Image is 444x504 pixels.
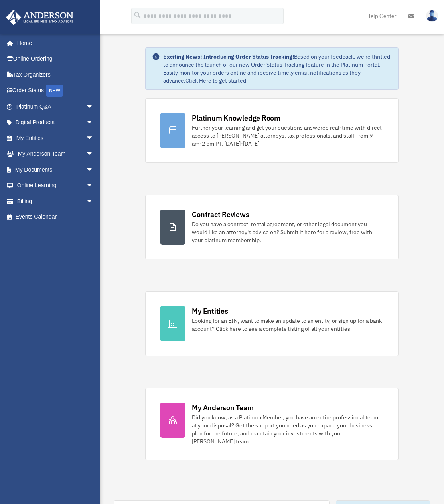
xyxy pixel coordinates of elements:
[108,14,117,21] a: menu
[426,10,438,22] img: User Pic
[108,11,117,21] i: menu
[6,193,106,209] a: Billingarrow_drop_down
[192,317,383,333] div: Looking for an EIN, want to make an update to an entity, or sign up for a bank account? Click her...
[163,53,391,85] div: Based on your feedback, we're thrilled to announce the launch of our new Order Status Tracking fe...
[86,193,102,210] span: arrow_drop_down
[192,124,383,148] div: Further your learning and get your questions answered real-time with direct access to [PERSON_NAM...
[6,35,102,51] a: Home
[86,178,102,194] span: arrow_drop_down
[6,146,106,162] a: My Anderson Teamarrow_drop_down
[6,99,106,115] a: Platinum Q&Aarrow_drop_down
[6,162,106,178] a: My Documentsarrow_drop_down
[192,403,253,413] div: My Anderson Team
[192,306,228,316] div: My Entities
[4,10,76,25] img: Anderson Advisors Platinum Portal
[145,388,398,460] a: My Anderson Team Did you know, as a Platinum Member, you have an entire professional team at your...
[86,146,102,162] span: arrow_drop_down
[192,413,383,445] div: Did you know, as a Platinum Member, you have an entire professional team at your disposal? Get th...
[6,67,106,83] a: Tax Organizers
[6,209,106,225] a: Events Calendar
[145,98,398,163] a: Platinum Knowledge Room Further your learning and get your questions answered real-time with dire...
[192,113,280,123] div: Platinum Knowledge Room
[86,99,102,115] span: arrow_drop_down
[6,51,106,67] a: Online Ordering
[163,53,294,60] strong: Exciting News: Introducing Order Status Tracking!
[86,115,102,131] span: arrow_drop_down
[6,83,106,99] a: Order StatusNEW
[192,210,249,219] div: Contract Reviews
[6,178,106,194] a: Online Learningarrow_drop_down
[86,162,102,178] span: arrow_drop_down
[133,11,142,20] i: search
[145,195,398,259] a: Contract Reviews Do you have a contract, rental agreement, or other legal document you would like...
[6,130,106,146] a: My Entitiesarrow_drop_down
[6,115,106,130] a: Digital Productsarrow_drop_down
[86,130,102,146] span: arrow_drop_down
[46,85,63,97] div: NEW
[192,220,383,244] div: Do you have a contract, rental agreement, or other legal document you would like an attorney's ad...
[185,77,248,84] a: Click Here to get started!
[145,291,398,356] a: My Entities Looking for an EIN, want to make an update to an entity, or sign up for a bank accoun...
